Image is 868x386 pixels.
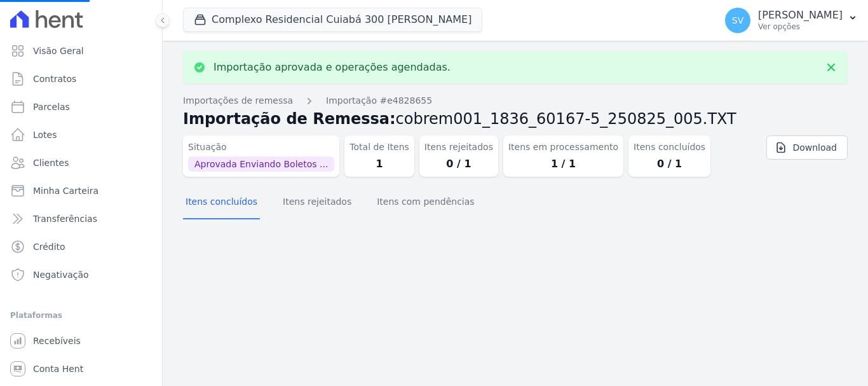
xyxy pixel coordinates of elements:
[349,141,409,154] dt: Total de Itens
[183,94,293,107] a: Importações de remessa
[508,156,618,172] dd: 1 / 1
[5,94,157,120] a: Parcelas
[5,178,157,203] a: Minha Carteira
[5,150,157,176] a: Clientes
[5,66,157,92] a: Contratos
[424,141,493,154] dt: Itens rejeitados
[5,38,157,64] a: Visão Geral
[33,128,57,141] span: Lotes
[280,186,354,219] button: Itens rejeitados
[33,184,98,197] span: Minha Carteira
[5,234,157,259] a: Crédito
[33,212,97,225] span: Transferências
[758,22,843,32] p: Ver opções
[396,110,736,128] span: cobrem001_1836_60167-5_250825_005.TXT
[183,186,260,219] button: Itens concluídos
[5,262,157,287] a: Negativação
[33,72,76,85] span: Contratos
[349,156,409,172] dd: 1
[183,107,848,130] h2: Importação de Remessa:
[374,186,477,219] button: Itens com pendências
[758,9,843,22] p: [PERSON_NAME]
[33,362,83,375] span: Conta Hent
[10,308,152,323] div: Plataformas
[33,45,84,57] span: Visão Geral
[33,240,65,253] span: Crédito
[33,100,70,113] span: Parcelas
[188,141,334,154] dt: Situação
[326,94,432,107] a: Importação #e4828655
[33,334,81,347] span: Recebíveis
[33,156,69,169] span: Clientes
[183,8,482,32] button: Complexo Residencial Cuiabá 300 [PERSON_NAME]
[766,135,848,160] a: Download
[424,156,493,172] dd: 0 / 1
[732,16,743,25] span: SV
[5,122,157,148] a: Lotes
[214,61,451,74] p: Importação aprovada e operações agendadas.
[5,206,157,231] a: Transferências
[5,328,157,354] a: Recebíveis
[188,156,334,172] span: Aprovada Enviando Boletos ...
[634,156,705,172] dd: 0 / 1
[33,268,89,281] span: Negativação
[5,356,157,382] a: Conta Hent
[183,94,848,107] nav: Breadcrumb
[715,3,868,38] button: SV [PERSON_NAME] Ver opções
[634,141,705,154] dt: Itens concluídos
[508,141,618,154] dt: Itens em processamento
